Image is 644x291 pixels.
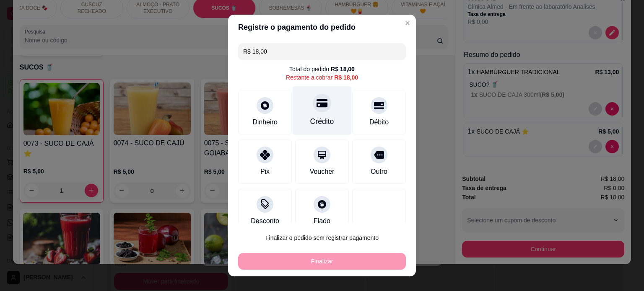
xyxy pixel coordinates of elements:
[369,117,389,127] div: Débito
[331,65,355,73] div: R$ 18,00
[310,116,334,127] div: Crédito
[260,167,270,177] div: Pix
[243,43,401,60] input: Ex.: hambúrguer de cordeiro
[252,117,278,127] div: Dinheiro
[371,167,387,177] div: Outro
[251,216,279,226] div: Desconto
[228,15,416,40] header: Registre o pagamento do pedido
[310,167,335,177] div: Voucher
[334,73,358,82] div: R$ 18,00
[401,16,414,30] button: Close
[314,216,330,226] div: Fiado
[238,229,406,246] button: Finalizar o pedido sem registrar pagamento
[289,65,355,73] div: Total do pedido
[286,73,358,82] div: Restante a cobrar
